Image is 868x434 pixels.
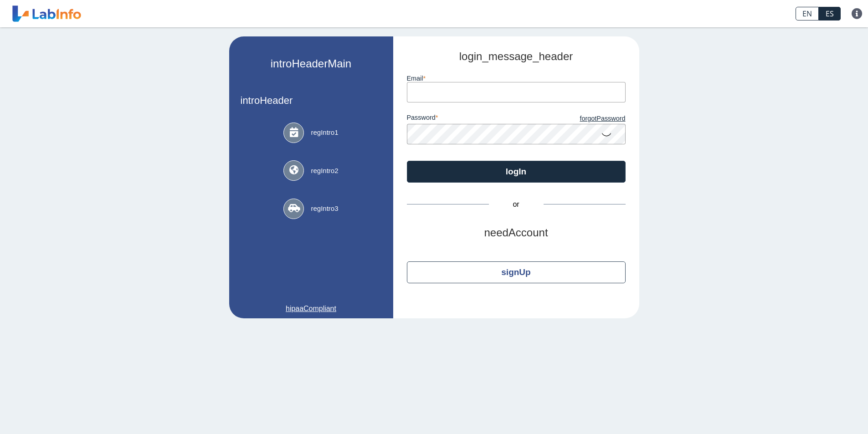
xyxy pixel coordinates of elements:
a: ES [819,7,841,20]
span: regIntro2 [311,166,338,176]
h2: introHeaderMain [271,57,351,71]
label: email [407,75,626,82]
button: signUp [407,261,626,283]
span: regIntro1 [311,128,338,138]
a: EN [796,7,819,20]
label: password [407,114,516,124]
h2: needAccount [407,226,626,240]
span: regIntro3 [311,204,338,214]
a: forgotPassword [516,114,626,124]
a: hipaaCompliant [241,303,382,314]
h3: introHeader [241,95,382,106]
span: or [489,199,544,210]
h2: login_message_header [407,50,626,63]
button: logIn [407,161,626,183]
